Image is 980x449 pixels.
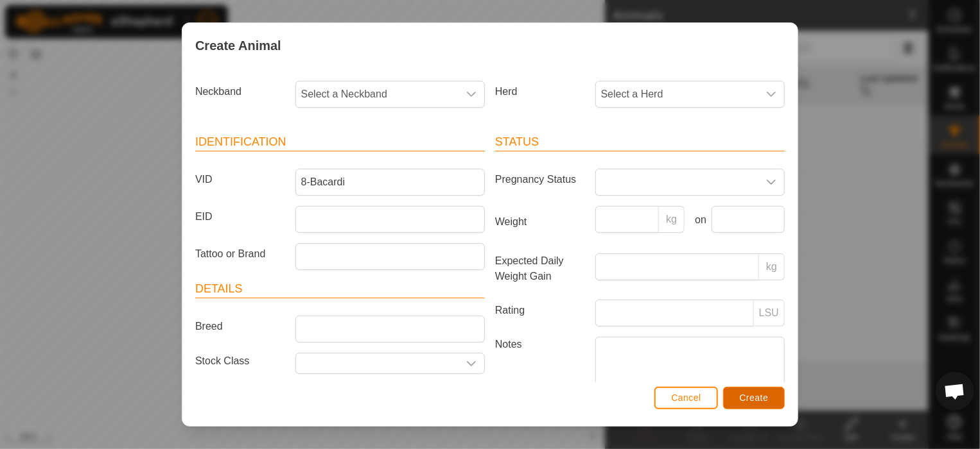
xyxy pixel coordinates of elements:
label: VID [190,169,290,191]
span: Select a Neckband [296,81,459,107]
div: dropdown trigger [459,81,484,107]
header: Details [195,280,485,298]
p-inputgroup-addon: kg [659,206,685,233]
div: Open chat [936,372,974,411]
label: Tattoo or Brand [190,243,290,265]
label: Herd [490,81,590,103]
div: dropdown trigger [459,353,484,373]
span: Cancel [671,393,701,403]
header: Identification [195,133,485,151]
p-inputgroup-addon: kg [759,253,785,280]
button: Create [723,387,785,409]
label: EID [190,206,290,228]
label: Expected Daily Weight Gain [490,253,590,284]
header: Status [495,133,785,151]
button: Cancel [654,387,718,409]
span: Select a Herd [596,81,758,107]
span: Create [740,393,769,403]
label: Stock Class [190,353,290,369]
label: Pregnancy Status [490,169,590,191]
span: Create Animal [195,36,281,55]
div: dropdown trigger [758,81,784,107]
label: Neckband [190,81,290,103]
label: Weight [490,206,590,238]
p-inputgroup-addon: LSU [754,300,785,326]
label: Breed [190,316,290,337]
div: dropdown trigger [758,169,784,195]
label: Notes [490,337,590,409]
label: Rating [490,300,590,321]
label: on [690,212,706,228]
